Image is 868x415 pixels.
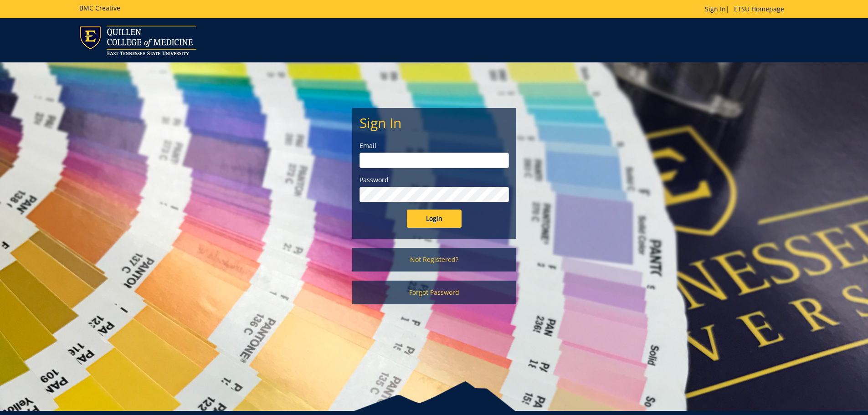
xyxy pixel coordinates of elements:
p: | [705,5,789,14]
a: ETSU Homepage [729,5,789,13]
label: Password [360,175,509,184]
input: Login [407,210,462,228]
a: Sign In [705,5,726,13]
label: Email [360,141,509,150]
h5: BMC Creative [79,5,120,11]
a: Forgot Password [352,281,516,304]
img: ETSU logo [79,26,196,55]
h2: Sign In [360,115,509,130]
a: Not Registered? [352,248,516,272]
